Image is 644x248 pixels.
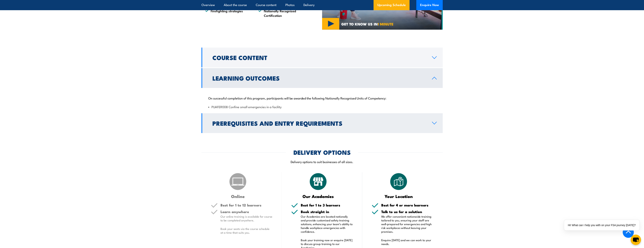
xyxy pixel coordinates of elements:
[208,96,436,100] p: On successful completion of this program, participants will be awarded the following Nationally R...
[381,210,433,213] h5: Talk to us for a solution
[201,68,443,88] a: Learning Outcomes
[341,22,394,26] span: GET TO KNOW US IN
[211,194,265,198] h3: Online
[221,227,273,234] p: Book your seats via the course schedule at a time that suits you.
[301,215,353,233] p: Our Academies are located nationally and provide customised safety training solutions, enhancing ...
[201,113,443,133] a: Prerequisites and Entry Requirements
[221,210,273,213] h5: Learn anywhere
[564,220,639,230] div: Hi! What can I help you with on your FSA journey [DATE]?
[381,238,433,246] p: Enquire [DATE] and we can work to your needs.
[301,203,353,207] h5: Best for 1 to 3 learners
[372,194,426,198] h3: Your Location
[258,9,305,18] li: Nationally Recognised Certification
[381,215,433,233] p: We offer convenient nationwide training tailored to you, ensuring your staff are well-prepared fo...
[221,215,273,222] p: Our online training is available for course to be completed anywhere.
[212,120,426,126] h2: Prerequisites and Entry Requirements
[293,149,351,155] h2: DELIVERY OPTIONS
[221,203,273,207] h5: Best for 1 to 12 learners
[212,75,426,81] h2: Learning Outcomes
[378,21,394,27] strong: 1 MINUTE
[301,210,353,213] h5: Book straight in
[201,159,443,164] p: Delivery options to suit businesses of all sizes.
[291,194,345,198] h3: Our Academies
[201,48,443,67] a: Course Content
[212,55,426,60] h2: Course Content
[208,105,436,109] li: PUAFER008 Confine small emergencies in a facility
[381,203,433,207] h5: Best for 4 or more learners
[631,235,641,245] button: chat-button
[205,9,252,18] li: Firefighting strategies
